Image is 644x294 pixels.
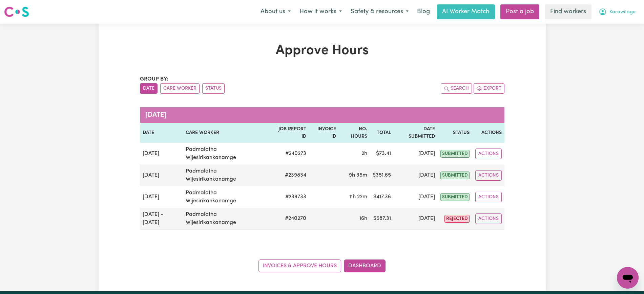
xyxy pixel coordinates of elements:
th: Date [140,123,183,143]
th: Total [370,123,394,143]
button: Actions [475,170,502,181]
span: rejected [444,215,470,223]
button: Actions [475,149,502,159]
a: Dashboard [344,259,386,272]
button: Search [441,83,472,94]
td: [DATE] - [DATE] [140,208,183,230]
span: Karawitage [609,8,636,16]
span: 2 hours [361,151,367,156]
td: # 240273 [270,143,309,164]
a: AI Worker Match [437,4,495,19]
td: $ 73.41 [370,143,394,164]
button: Export [474,83,504,94]
h1: Approve Hours [140,43,504,59]
caption: [DATE] [140,107,504,123]
button: Safety & resources [346,5,413,19]
span: submitted [440,172,470,179]
button: How it works [295,5,346,19]
td: $ 587.31 [370,208,394,230]
button: sort invoices by date [140,83,158,94]
td: Padmalatha Wijesirikankanamge [183,143,270,164]
th: Invoice ID [309,123,339,143]
span: Group by: [140,76,168,82]
span: 16 hours [359,216,367,221]
th: Date Submitted [394,123,438,143]
td: [DATE] [394,164,438,186]
td: Padmalatha Wijesirikankanamge [183,208,270,230]
td: [DATE] [140,186,183,208]
th: Status [438,123,472,143]
button: About us [256,5,295,19]
a: Blog [413,4,434,19]
td: # 240270 [270,208,309,230]
td: [DATE] [394,208,438,230]
span: 11 hours 22 minutes [349,194,367,200]
td: Padmalatha Wijesirikankanamge [183,186,270,208]
td: [DATE] [140,143,183,164]
iframe: Button to launch messaging window [617,267,639,289]
a: Careseekers logo [4,4,29,20]
button: Actions [475,213,502,224]
td: Padmalatha Wijesirikankanamge [183,164,270,186]
th: Actions [472,123,504,143]
button: sort invoices by care worker [160,83,200,94]
td: [DATE] [140,164,183,186]
th: Care worker [183,123,270,143]
a: Invoices & Approve Hours [258,259,341,272]
td: # 239834 [270,164,309,186]
img: Careseekers logo [4,6,29,18]
a: Find workers [545,4,591,19]
td: $ 351.65 [370,164,394,186]
th: Job Report ID [270,123,309,143]
td: $ 417.36 [370,186,394,208]
span: submitted [440,193,470,201]
button: My Account [594,5,640,19]
a: Post a job [500,4,539,19]
td: [DATE] [394,143,438,164]
td: # 239733 [270,186,309,208]
button: Actions [475,192,502,202]
button: sort invoices by paid status [202,83,225,94]
th: No. Hours [339,123,370,143]
span: submitted [440,150,470,158]
span: 9 hours 35 minutes [349,173,367,178]
td: [DATE] [394,186,438,208]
